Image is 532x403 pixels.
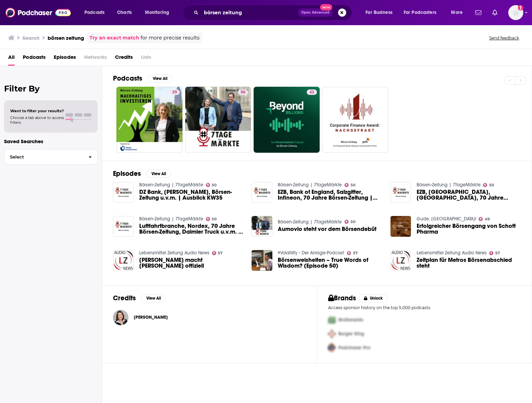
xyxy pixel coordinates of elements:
span: 39 [172,89,177,96]
img: Douglas macht Börsenpläne offiziell [113,250,134,271]
p: Saved Searches [4,138,98,145]
span: Charts [117,8,132,17]
button: Unlock [359,294,388,302]
a: All [8,52,15,66]
p: Access sponsor history on the top 5,000 podcasts. [328,305,521,310]
h2: Filter By [4,84,98,94]
span: EZB, [GEOGRAPHIC_DATA], [GEOGRAPHIC_DATA], 70 Jahre Börsen-Zeitung u.v.m. | Ausblick KW23 [416,189,521,201]
span: Burger King [338,331,364,337]
a: 57 [489,251,500,255]
span: 50 [212,218,216,221]
a: 50 [206,217,217,221]
a: 50 [206,183,217,187]
a: Börsen-Zeitung | 7TageMärkte [416,182,480,188]
a: Börsen-Zeitung | 7TageMärkte [278,219,342,225]
a: Börsenweisheiten – True Words of Wisdom? (Episode 50) [278,257,382,269]
a: EZB, Traton, Beiersdorf, 70 Jahre Börsen-Zeitung u.v.m. | Ausblick KW23 [390,182,411,203]
button: Angela WefersAngela Wefers [113,306,306,328]
img: Börsenweisheiten – True Words of Wisdom? (Episode 50) [252,250,272,271]
img: Second Pro Logo [325,327,338,341]
span: 50 [241,89,245,96]
a: CreditsView All [113,294,166,302]
button: Show profile menu [508,5,523,20]
span: Luftfahrtbranche, Nordex, 70 Jahre Börsen-Zeitung, Daimler Truck u.v.m. | Ausblick KW25 [139,223,244,235]
img: Luftfahrtbranche, Nordex, 70 Jahre Börsen-Zeitung, Daimler Truck u.v.m. | Ausblick KW25 [113,216,134,237]
img: Podchaser - Follow, Share and Rate Podcasts [5,6,71,19]
h2: Credits [113,294,136,302]
img: EZB, Bank of England, Salzgitter, Infineon, 70 Jahre Börsen-Zeitung | Ausblick KW05 [252,182,272,203]
span: 57 [495,252,500,255]
span: Open Advanced [301,11,329,14]
img: First Pro Logo [325,313,338,327]
a: Zeitplan für Metros Börsenabschied steht [416,257,521,269]
span: [PERSON_NAME] [134,315,168,320]
img: Zeitplan für Metros Börsenabschied steht [390,250,411,271]
span: Select [4,155,83,159]
img: Aumovio steht vor dem Börsendebüt [252,216,272,237]
a: Börsen-Zeitung | 7TageMärkte [278,182,342,188]
a: EpisodesView All [113,169,171,178]
a: 43 [307,89,317,95]
a: EZB, Traton, Beiersdorf, 70 Jahre Börsen-Zeitung u.v.m. | Ausblick KW23 [416,189,521,201]
a: 43 [254,87,320,153]
h3: börsen zeitung [48,35,84,41]
a: Erfolgreicher Börsengang von Schott Pharma [416,223,521,235]
span: 49 [485,218,490,221]
img: Third Pro Logo [325,341,338,355]
a: Podcasts [23,52,46,66]
h2: Brands [328,294,356,302]
button: Select [4,149,98,165]
a: 39 [116,87,182,153]
a: Charts [113,7,136,18]
h2: Episodes [113,169,141,178]
input: Search podcasts, credits, & more... [201,7,298,18]
span: Podchaser Pro [338,345,370,351]
button: View All [141,294,166,302]
img: Angela Wefers [113,310,128,325]
span: Logged in as HannahCR [508,5,523,20]
span: Monitoring [145,8,169,17]
a: Börsen-Zeitung | 7TageMärkte [139,216,203,222]
span: DZ Bank, [PERSON_NAME], Börsen-Zeitung u.v.m. | Ausblick KW35 [139,189,244,201]
button: Send feedback [487,35,521,41]
span: New [320,4,332,11]
a: Gude, Rheinhessen! [416,216,476,222]
img: Erfolgreicher Börsengang von Schott Pharma [390,216,411,237]
button: open menu [140,7,178,18]
a: Aumovio steht vor dem Börsendebüt [278,226,376,232]
a: 50 [483,183,494,187]
a: DZ Bank, Bertelsmann, Börsen-Zeitung u.v.m. | Ausblick KW35 [139,189,244,201]
span: 50 [212,184,216,187]
a: 37 [347,251,358,255]
button: open menu [361,7,401,18]
img: DZ Bank, Bertelsmann, Börsen-Zeitung u.v.m. | Ausblick KW35 [113,182,134,203]
button: open menu [80,7,113,18]
h2: Podcasts [113,74,142,83]
span: For Business [366,8,392,17]
a: 57 [212,251,223,255]
div: Search podcasts, credits, & more... [189,5,358,20]
span: Want to filter your results? [10,108,64,113]
span: EZB, Bank of England, Salzgitter, Infineon, 70 Jahre Börsen-Zeitung | Ausblick KW05 [278,189,382,201]
span: 50 [489,184,494,187]
span: Choose a tab above to access filters. [10,115,64,125]
a: #Volatility - Der Anlage-Podcast [278,250,344,256]
h3: Search [22,35,39,41]
a: Episodes [54,52,76,66]
a: 50 [344,183,355,187]
button: open menu [399,7,446,18]
span: 50 [351,220,355,223]
span: Credits [115,52,133,66]
span: Lists [141,52,151,66]
a: Lebensmittel Zeitung Audio News [416,250,486,256]
span: McDonalds [338,317,363,323]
